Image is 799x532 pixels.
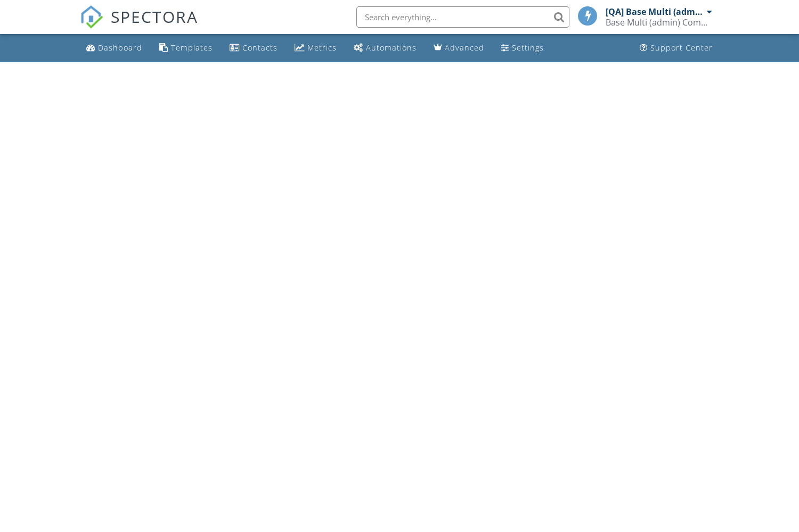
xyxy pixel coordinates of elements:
[225,38,282,58] a: Contacts
[111,5,198,28] span: SPECTORA
[445,43,484,53] div: Advanced
[80,14,198,37] a: SPECTORA
[650,43,713,53] div: Support Center
[242,43,278,53] div: Contacts
[429,38,488,58] a: Advanced
[290,38,341,58] a: Metrics
[497,38,548,58] a: Settings
[98,43,142,53] div: Dashboard
[349,38,421,58] a: Automations (Basic)
[171,43,213,53] div: Templates
[606,17,712,28] div: Base Multi (admin) Company
[80,5,103,29] img: The Best Home Inspection Software - Spectora
[366,43,417,53] div: Automations
[635,38,717,58] a: Support Center
[82,38,146,58] a: Dashboard
[606,6,704,17] div: [QA] Base Multi (admin)
[155,38,217,58] a: Templates
[307,43,337,53] div: Metrics
[512,43,544,53] div: Settings
[356,6,569,28] input: Search everything...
